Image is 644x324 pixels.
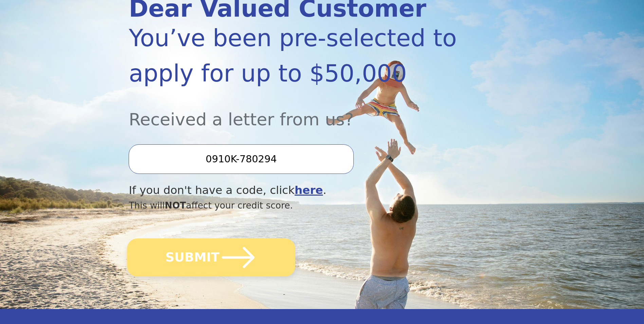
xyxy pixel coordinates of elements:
[165,200,186,211] span: NOT
[129,199,457,212] div: This will affect your credit score.
[295,184,323,197] a: here
[129,182,457,199] div: If you don't have a code, click .
[129,91,457,132] div: Received a letter from us?
[127,238,296,276] button: SUBMIT
[129,20,457,91] div: You’ve been pre-selected to apply for up to $50,000
[129,144,353,174] input: Enter your Offer Code:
